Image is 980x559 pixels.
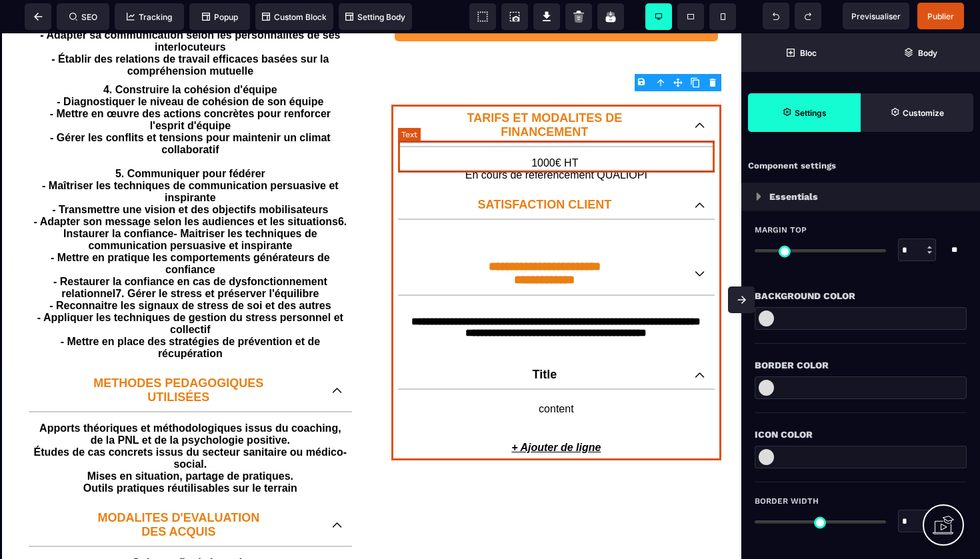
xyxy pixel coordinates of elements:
strong: Customize [903,108,944,118]
p: + Ajouter de ligne [391,402,721,427]
span: SEO [69,12,97,22]
b: 4. Construire la cohésion d'équipe [103,51,277,62]
text: Quizz en fin de journée [32,520,349,539]
p: content [411,370,701,382]
div: Border Color [755,357,967,373]
span: Border Width [755,496,819,506]
b: 6. Instaurer la confiance [63,183,350,206]
div: Icon Color [755,426,967,442]
p: MODALITES D'EVALUATION DES ACQUIS [39,478,319,506]
text: - Diagnostiquer le niveau de cohésion de son équipe - Mettre en œuvre des actions concrètes pour ... [32,47,349,330]
span: Setting Body [345,12,405,22]
strong: Body [918,48,937,58]
p: Essentials [769,189,818,205]
b: 5. Communiquer pour fédérer [115,135,265,146]
span: Margin Top [755,225,807,235]
span: Popup [202,12,238,22]
p: Title [408,334,681,348]
img: loading [756,193,761,201]
span: Previsualiser [851,11,901,21]
div: Background Color [755,288,967,304]
span: Custom Block [262,12,327,22]
span: Open Blocks [741,33,861,72]
span: Settings [748,93,861,132]
span: Preview [843,3,909,29]
strong: Settings [795,108,827,118]
span: Tracking [127,12,172,22]
p: SATISFACTION CLIENT [408,165,681,179]
span: Screenshot [501,3,528,30]
text: Apports théoriques et méthodologiques issus du coaching, de la PNL et de la psychologie positive.... [32,386,349,464]
span: Publier [927,11,954,21]
span: Open Style Manager [861,93,973,132]
b: 7. Gérer le stress et préserver l'équilibre [115,255,319,266]
strong: Bloc [800,48,817,58]
span: View components [469,3,496,30]
text: 1000€ HT En cours de référencement QUALIOPI [398,121,715,151]
span: Open Layer Manager [861,33,980,72]
p: METHODES PEDAGOGIQUES UTILISÉES [39,343,319,371]
p: TARIFS ET MODALITES DE FINANCEMENT [408,78,681,106]
div: Component settings [741,153,980,179]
